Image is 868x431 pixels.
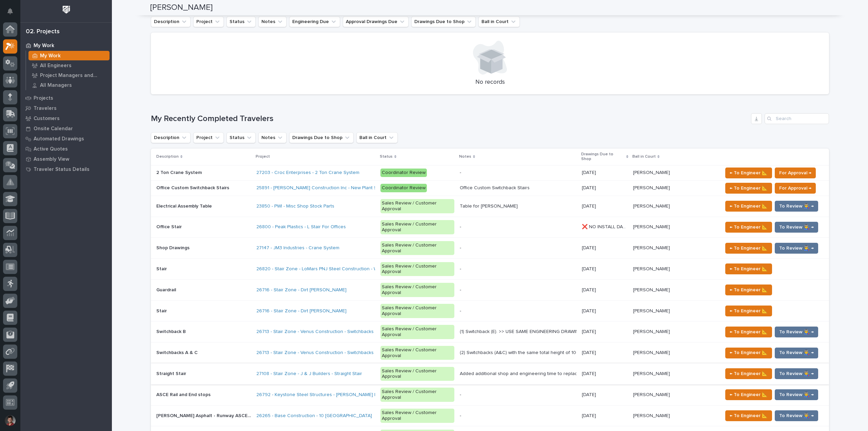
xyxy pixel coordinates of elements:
[730,412,768,420] span: ← To Engineer 📐
[151,342,829,364] tr: Switchbacks A & CSwitchbacks A & C 26713 - Stair Zone - Venus Construction - Switchbacks & Stairt...
[775,201,818,212] button: To Review 👨‍🏭 →
[633,412,671,419] p: [PERSON_NAME]
[779,391,814,399] span: To Review 👨‍🏭 →
[460,245,461,251] div: -
[725,348,772,358] button: ← To Engineer 📐
[226,132,256,143] button: Status
[582,244,597,251] p: [DATE]
[582,184,597,191] p: [DATE]
[226,16,256,27] button: Status
[20,93,112,103] a: Projects
[34,136,84,142] p: Automated Drawings
[460,224,461,230] div: -
[151,300,829,321] tr: StairStair 26716 - Stair Zone - Dirt [PERSON_NAME] Sales Review / Customer Approval- [DATE][DATE]...
[632,153,656,160] p: Ball in Court
[258,16,287,27] button: Notes
[582,223,629,230] p: ❌ NO INSTALL DATE!
[256,329,405,335] a: 26713 - Stair Zone - Venus Construction - Switchbacks & Stairtowers
[20,164,112,174] a: Traveler Status Details
[151,114,748,124] h1: My Recently Completed Travelers
[779,202,814,210] span: To Review 👨‍🏭 →
[779,328,814,336] span: To Review 👨‍🏭 →
[582,265,597,272] p: [DATE]
[151,384,829,405] tr: ASCE Rail and End stopsASCE Rail and End stops 26792 - Keystone Steel Structures - [PERSON_NAME] ...
[256,266,402,272] a: 26820 - Stair Zone - LoMars PNJ Steel Construction - Walmart Stair
[775,348,818,358] button: To Review 👨‍🏭 →
[20,113,112,123] a: Customers
[256,392,389,398] a: 26792 - Keystone Steel Structures - [PERSON_NAME] House
[730,307,768,315] span: ← To Engineer 📐
[633,169,671,176] p: [PERSON_NAME]
[20,103,112,113] a: Travelers
[460,350,576,356] div: (2) Switchbacks (A&C) with the same total height of 106". >> USE SAME ENGINEERING DRAWINGS AS JOB...
[20,40,112,51] a: My Work
[20,144,112,154] a: Active Quotes
[380,220,454,234] div: Sales Review / Customer Approval
[156,202,213,209] p: Electrical Assembly Table
[3,4,17,18] button: Notifications
[34,156,69,162] p: Assembly View
[775,368,818,379] button: To Review 👨‍🏭 →
[633,391,671,398] p: [PERSON_NAME]
[582,412,597,419] p: [DATE]
[380,241,454,255] div: Sales Review / Customer Approval
[156,412,252,419] p: [PERSON_NAME] Asphalt - Runway ASCE Rail
[775,389,818,400] button: To Review 👨‍🏭 →
[151,217,829,238] tr: Office StairOffice Stair 26800 - Peak Plastics - L Stair For Offices Sales Review / Customer Appr...
[582,202,597,209] p: [DATE]
[151,363,829,384] tr: Straight StairStraight Stair 27108 - Stair Zone - J & J Builders - Straight Stair Sales Review / ...
[730,223,768,231] span: ← To Engineer 📐
[582,169,597,176] p: [DATE]
[256,245,339,251] a: 27147 - JM3 Industries - Crane System
[779,169,811,177] span: For Approval →
[779,370,814,378] span: To Review 👨‍🏭 →
[730,328,768,336] span: ← To Engineer 📐
[380,283,454,297] div: Sales Review / Customer Approval
[26,51,112,60] a: My Work
[460,392,461,398] div: -
[460,266,461,272] div: -
[582,349,597,356] p: [DATE]
[380,304,454,318] div: Sales Review / Customer Approval
[730,391,768,399] span: ← To Engineer 📐
[775,168,816,178] button: For Approval →
[380,153,393,160] p: Status
[380,325,454,339] div: Sales Review / Customer Approval
[156,153,179,160] p: Description
[779,412,814,420] span: To Review 👨‍🏭 →
[633,223,671,230] p: [PERSON_NAME]
[26,71,112,80] a: Project Managers and Engineers
[725,389,772,400] button: ← To Engineer 📐
[156,223,183,230] p: Office Stair
[193,132,224,143] button: Project
[775,327,818,337] button: To Review 👨‍🏭 →
[193,16,224,27] button: Project
[258,132,287,143] button: Notes
[460,185,530,191] div: Office Custom Switchback Stairs
[26,28,60,36] div: 02. Projects
[633,328,671,335] p: [PERSON_NAME]
[460,170,461,176] div: -
[765,113,829,124] input: Search
[151,405,829,426] tr: [PERSON_NAME] Asphalt - Runway ASCE Rail[PERSON_NAME] Asphalt - Runway ASCE Rail 26265 - Base Con...
[256,203,334,209] a: 23850 - PWI - Misc Shop Stock Parts
[256,170,359,176] a: 27203 - Croc Enterprises - 2 Ton Crane System
[725,168,772,178] button: ← To Engineer 📐
[633,244,671,251] p: [PERSON_NAME]
[775,243,818,254] button: To Review 👨‍🏭 →
[460,413,461,419] div: -
[725,201,772,212] button: ← To Engineer 📐
[633,307,671,314] p: [PERSON_NAME]
[730,202,768,210] span: ← To Engineer 📐
[380,199,454,213] div: Sales Review / Customer Approval
[775,183,816,194] button: For Approval →
[60,3,73,16] img: Workspace Logo
[34,95,53,101] p: Projects
[633,286,671,293] p: [PERSON_NAME]
[40,73,107,79] p: Project Managers and Engineers
[256,287,347,293] a: 26716 - Stair Zone - Dirt [PERSON_NAME]
[151,16,191,27] button: Description
[151,180,829,196] tr: Office Custom Switchback StairsOffice Custom Switchback Stairs 25891 - [PERSON_NAME] Construction...
[775,410,818,421] button: To Review 👨‍🏭 →
[156,286,177,293] p: Guardrail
